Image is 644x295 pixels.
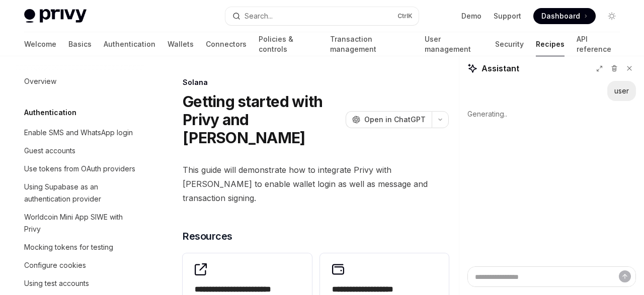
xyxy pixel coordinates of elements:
a: API reference [577,32,620,56]
div: Using Supabase as an authentication provider [24,181,139,205]
a: Authentication [104,32,155,56]
a: Configure cookies [16,256,145,274]
a: Security [495,32,524,56]
button: Toggle dark mode [604,8,620,24]
div: Generating.. [467,101,636,127]
span: Open in ChatGPT [364,115,426,125]
button: Send message [619,270,631,282]
a: Wallets [168,32,194,56]
a: Worldcoin Mini App SIWE with Privy [16,208,145,238]
a: Demo [461,11,481,21]
div: Guest accounts [24,145,75,157]
a: Recipes [536,32,565,56]
span: This guide will demonstrate how to integrate Privy with [PERSON_NAME] to enable wallet login as w... [183,163,449,205]
a: Support [494,11,521,21]
a: Connectors [206,32,247,56]
textarea: Ask a question... [467,266,636,287]
a: Using test accounts [16,274,145,292]
button: Open in ChatGPT [346,111,432,128]
div: Using test accounts [24,277,89,289]
a: Dashboard [533,8,596,24]
a: Welcome [24,32,56,56]
a: Using Supabase as an authentication provider [16,178,145,208]
span: Ctrl K [397,12,413,20]
div: Solana [183,77,449,87]
a: Use tokens from OAuth providers [16,160,145,178]
div: Search... [245,10,273,22]
a: Policies & controls [259,32,318,56]
div: Mocking tokens for testing [24,241,113,253]
div: Worldcoin Mini App SIWE with Privy [24,211,139,235]
span: Resources [183,229,232,243]
div: Overview [24,75,56,87]
a: User management [425,32,483,56]
h5: Authentication [24,107,76,119]
span: Dashboard [541,11,580,21]
div: user [614,86,629,96]
div: Use tokens from OAuth providers [24,163,135,175]
h1: Getting started with Privy and [PERSON_NAME] [183,92,342,147]
a: Mocking tokens for testing [16,238,145,256]
a: Overview [16,72,145,90]
a: Transaction management [330,32,412,56]
button: Open search [225,7,419,25]
div: Enable SMS and WhatsApp login [24,127,133,139]
a: Basics [68,32,92,56]
div: Configure cookies [24,259,86,271]
a: Guest accounts [16,142,145,160]
img: light logo [24,9,87,23]
a: Enable SMS and WhatsApp login [16,124,145,142]
span: Assistant [481,62,519,74]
